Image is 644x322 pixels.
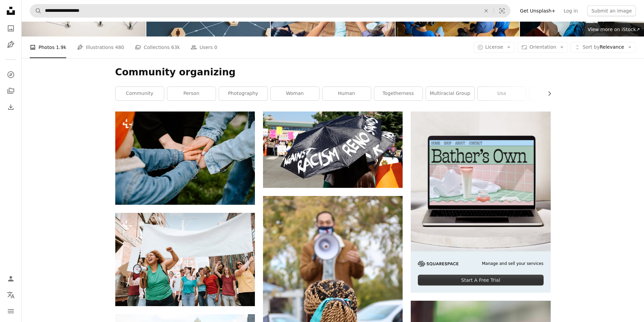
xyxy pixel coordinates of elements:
button: Orientation [518,42,568,53]
a: Get Unsplash+ [516,5,559,16]
a: usa [478,87,526,100]
a: Explore [4,68,18,81]
div: Start A Free Trial [418,275,543,286]
span: Relevance [582,44,624,51]
a: Log in [559,5,582,16]
a: Download History [4,100,18,114]
span: License [485,44,503,50]
a: community [116,87,164,100]
span: 0 [214,44,217,51]
img: file-1705255347840-230a6ab5bca9image [418,261,458,267]
button: Submit an image [587,5,636,16]
a: woman in black and white t-shirt holding black umbrella [263,147,403,153]
button: Visual search [494,4,510,17]
a: Feminists fighting for women&#39;s rights [115,256,255,263]
img: file-1707883121023-8e3502977149image [411,112,550,251]
img: a group of people putting their hands together [115,112,255,205]
a: Collections 63k [135,36,180,58]
button: Language [4,288,18,302]
span: Sort by [582,44,599,50]
a: woman in blue long sleeve shirt holding brown and black knit scarf [263,309,403,315]
a: photography [219,87,267,100]
form: Find visuals sitewide [30,4,510,18]
button: Sort byRelevance [571,42,636,53]
a: Home — Unsplash [4,4,18,19]
a: woman [271,87,319,100]
span: Manage and sell your services [482,261,543,267]
button: Clear [479,4,494,17]
h1: Community organizing [115,66,551,78]
a: multiracial group [426,87,474,100]
img: Feminists fighting for women&#39;s rights [115,213,255,306]
a: a group of people putting their hands together [115,155,255,161]
a: person [167,87,216,100]
a: Illustrations 480 [77,36,124,58]
a: Log in / Sign up [4,272,18,286]
a: Photos [4,22,18,35]
button: scroll list to the right [543,87,551,100]
a: togetherness [374,87,423,100]
a: Collections [4,84,18,98]
a: human [323,87,371,100]
img: woman in black and white t-shirt holding black umbrella [263,112,403,188]
a: Illustrations [4,38,18,51]
span: 63k [171,44,180,51]
button: Search Unsplash [30,4,42,17]
span: View more on iStock ↗ [588,27,640,32]
button: License [474,42,515,53]
span: 480 [115,44,124,51]
a: Manage and sell your servicesStart A Free Trial [411,112,550,293]
a: nv [529,87,578,100]
a: View more on iStock↗ [583,23,644,36]
span: Orientation [529,44,556,50]
button: Menu [4,304,18,318]
a: Users 0 [191,36,217,58]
